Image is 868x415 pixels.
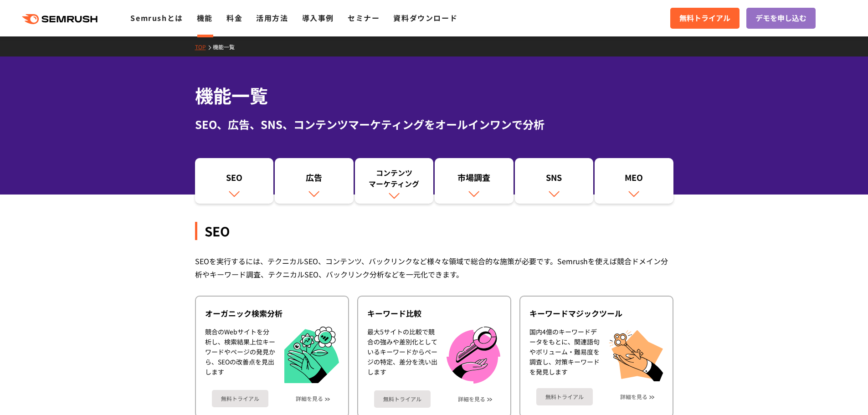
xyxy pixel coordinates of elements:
[205,327,275,384] div: 競合のWebサイトを分析し、検索結果上位キーワードやページの発見から、SEOの改善点を見出します
[279,172,349,187] div: 広告
[195,82,673,109] h1: 機能一覧
[296,395,323,402] a: 詳細を見る
[515,158,594,204] a: SNS
[212,390,268,407] a: 無料トライアル
[599,172,669,187] div: MEO
[393,12,457,23] a: 資料ダウンロード
[195,255,673,281] div: SEOを実行するには、テクニカルSEO、コンテンツ、バックリンクなど様々な領域で総合的な施策が必要です。Semrushを使えば競合ドメイン分析やキーワード調査、テクニカルSEO、バックリンク分析...
[275,158,354,204] a: 広告
[284,327,339,384] img: オーガニック検索分析
[367,308,501,319] div: キーワード比較
[195,222,673,240] div: SEO
[213,43,241,51] a: 機能一覧
[519,172,589,187] div: SNS
[620,394,647,400] a: 詳細を見る
[367,327,437,384] div: 最大5サイトの比較で競合の強みや差別化としているキーワードからページの特定、差分を洗い出します
[195,43,213,51] a: TOP
[670,8,740,29] a: 無料トライアル
[355,158,434,204] a: コンテンツマーケティング
[195,116,673,133] div: SEO、広告、SNS、コンテンツマーケティングをオールインワンで分析
[439,172,509,187] div: 市場調査
[302,12,334,23] a: 導入事例
[348,12,380,23] a: セミナー
[197,12,213,23] a: 機能
[435,158,514,204] a: 市場調査
[679,12,730,24] span: 無料トライアル
[529,327,600,381] div: 国内4億のキーワードデータをもとに、関連語句やボリューム・難易度を調査し、対策キーワードを発見します
[256,12,288,23] a: 活用方法
[755,12,806,24] span: デモを申し込む
[200,172,269,187] div: SEO
[536,388,593,405] a: 無料トライアル
[529,308,663,319] div: キーワードマジックツール
[130,12,183,23] a: Semrushとは
[746,8,816,29] a: デモを申し込む
[374,390,431,408] a: 無料トライアル
[360,167,429,189] div: コンテンツ マーケティング
[609,327,663,381] img: キーワードマジックツール
[458,396,485,402] a: 詳細を見る
[195,158,274,204] a: SEO
[447,327,500,384] img: キーワード比較
[226,12,242,23] a: 料金
[205,308,339,319] div: オーガニック検索分析
[595,158,673,204] a: MEO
